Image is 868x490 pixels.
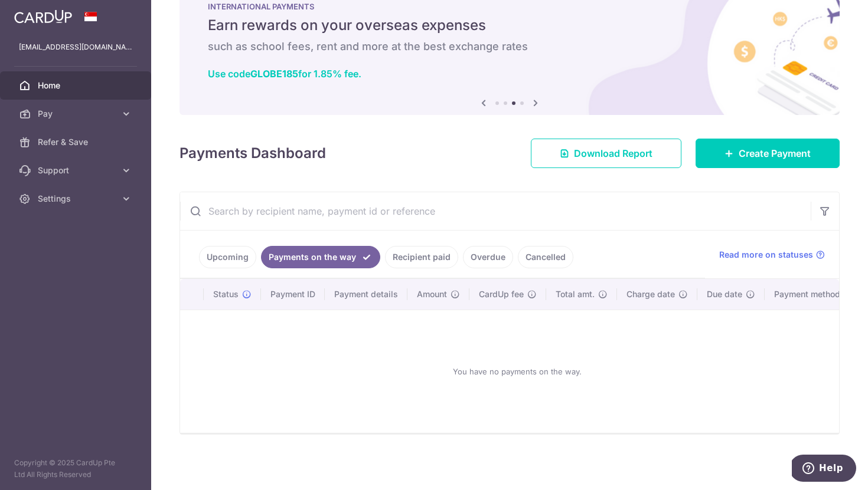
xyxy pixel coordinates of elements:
[696,139,840,168] a: Create Payment
[261,279,325,310] th: Payment ID
[38,165,116,176] span: Support
[19,41,132,53] p: [EMAIL_ADDRESS][DOMAIN_NAME]
[180,143,326,164] h4: Payments Dashboard
[479,288,524,300] span: CardUp fee
[38,108,116,120] span: Pay
[208,2,811,11] p: INTERNATIONAL PAYMENTS
[719,249,825,261] a: Read more on statuses
[739,146,811,160] span: Create Payment
[250,68,298,80] b: GLOBE185
[38,136,116,148] span: Refer & Save
[719,249,813,261] span: Read more on statuses
[208,40,811,54] h6: such as school fees, rent and more at the best exchange rates
[38,80,116,91] span: Home
[213,288,239,300] span: Status
[194,320,840,423] div: You have no payments on the way.
[38,193,116,205] span: Settings
[417,288,447,300] span: Amount
[463,246,513,268] a: Overdue
[626,288,675,300] span: Charge date
[261,246,380,268] a: Payments on the way
[792,455,856,484] iframe: Opens a widget where you can find more information
[325,279,407,310] th: Payment details
[707,288,742,300] span: Due date
[180,192,811,230] input: Search by recipient name, payment id or reference
[14,9,72,24] img: CardUp
[199,246,256,268] a: Upcoming
[765,279,854,310] th: Payment method
[574,146,652,160] span: Download Report
[556,288,595,300] span: Total amt.
[208,68,361,80] a: Use codeGLOBE185for 1.85% fee.
[208,16,811,35] h5: Earn rewards on your overseas expenses
[518,246,573,268] a: Cancelled
[385,246,458,268] a: Recipient paid
[531,139,681,168] a: Download Report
